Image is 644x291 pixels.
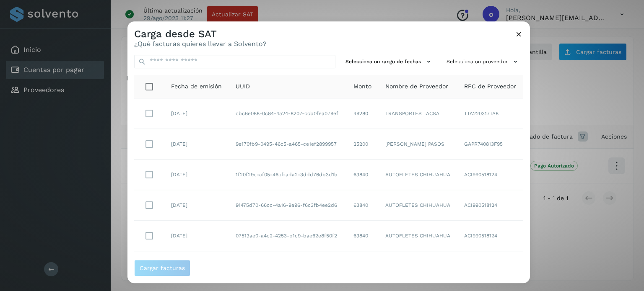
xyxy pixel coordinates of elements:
td: [PERSON_NAME] PASOS [379,129,457,160]
button: Selecciona un proveedor [443,55,523,69]
td: ACI990518124 [457,252,523,282]
td: [DATE] [164,129,229,160]
span: Fecha de emisión [171,82,222,91]
td: [DATE] [164,221,229,252]
span: RFC de Proveedor [464,82,516,91]
td: AUTOFLETES CHIHUAHUA [379,160,457,191]
td: TRANSPORTES TACSA [379,99,457,129]
button: Selecciona un rango de fechas [342,55,436,69]
td: 49280 [347,99,379,129]
span: Cargar facturas [140,265,185,271]
td: 63840 [347,221,379,252]
td: cbc6e088-0c84-4a24-8207-ccb0fea079ef [229,99,347,129]
td: TTA220317TA8 [457,99,523,129]
td: 91475d70-66cc-4a16-9a96-f6c3fb4ee2d6 [229,191,347,221]
td: 63840 [347,252,379,282]
span: Nombre de Proveedor [385,82,448,91]
td: AUTOFLETES CHIHUAHUA [379,191,457,221]
td: 07513ae0-a4c2-4253-b1c9-bae62e8f50f2 [229,221,347,252]
p: ¿Qué facturas quieres llevar a Solvento? [134,40,267,48]
td: cc4f8e89-94aa-4ae7-a67a-f8b34f138ff2 [229,252,347,282]
td: 25200 [347,129,379,160]
td: [DATE] [164,99,229,129]
td: 1f20f29c-af05-46cf-ada2-3ddd76db3d1b [229,160,347,191]
td: 9e170fb9-0495-46c5-a465-ce1ef2899957 [229,129,347,160]
td: ACI990518124 [457,191,523,221]
td: 63840 [347,160,379,191]
td: ACI990518124 [457,221,523,252]
td: ACI990518124 [457,160,523,191]
td: AUTOFLETES CHIHUAHUA [379,221,457,252]
h3: Carga desde SAT [134,28,267,40]
td: [DATE] [164,191,229,221]
td: GAPR740813F95 [457,129,523,160]
td: [DATE] [164,160,229,191]
span: Monto [353,82,371,91]
td: AUTOFLETES CHIHUAHUA [379,252,457,282]
td: 63840 [347,191,379,221]
span: UUID [236,82,250,91]
button: Cargar facturas [134,260,190,276]
td: [DATE] [164,252,229,282]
